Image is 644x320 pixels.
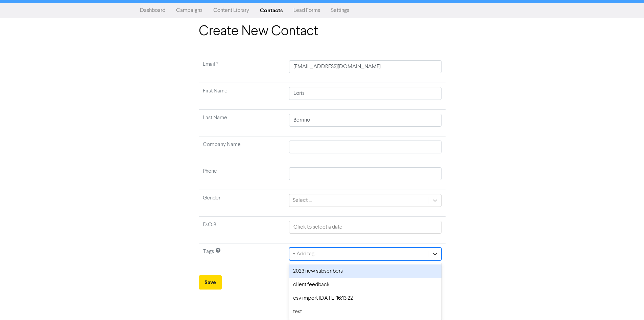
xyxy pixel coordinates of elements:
[293,196,312,205] div: Select ...
[289,278,441,292] div: client feedback
[199,243,285,270] td: Tags
[199,83,285,110] td: First Name
[289,305,441,319] div: test
[289,292,441,305] div: csv import [DATE] 16:13:22
[289,221,441,234] input: Click to select a date
[135,4,171,17] a: Dashboard
[199,217,285,243] td: D.O.B
[255,4,288,17] a: Contacts
[199,56,285,83] td: Required
[199,136,285,163] td: Company Name
[199,190,285,217] td: Gender
[199,23,446,40] h1: Create New Contact
[288,4,326,17] a: Lead Forms
[208,4,255,17] a: Content Library
[289,264,441,278] div: 2023 new subscribers
[199,110,285,136] td: Last Name
[326,4,355,17] a: Settings
[171,4,208,17] a: Campaigns
[293,250,317,258] div: + Add tag...
[199,163,285,190] td: Phone
[559,247,644,320] iframe: Chat Widget
[199,275,222,290] button: Save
